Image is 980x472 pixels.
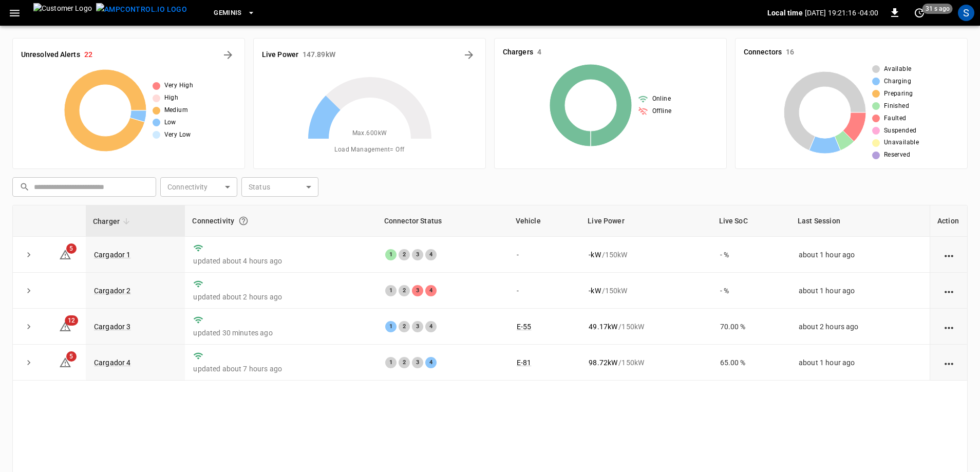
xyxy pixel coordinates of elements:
[425,357,437,368] div: 4
[303,49,335,61] h6: 147.89 kW
[385,321,397,332] div: 1
[580,205,711,237] th: Live Power
[712,273,791,309] td: - %
[334,145,404,155] span: Load Management = Off
[930,205,967,237] th: Action
[66,243,77,254] span: 5
[412,285,423,296] div: 3
[214,7,242,19] span: Geminis
[164,105,188,116] span: Medium
[352,128,387,139] span: Max. 600 kW
[790,273,930,309] td: about 1 hour ago
[911,5,928,21] button: set refresh interval
[399,249,410,260] div: 2
[193,292,368,302] p: updated about 2 hours ago
[508,273,581,309] td: -
[399,357,410,368] div: 2
[385,285,397,296] div: 1
[234,212,253,230] button: Connection between the charger and our software.
[84,49,92,61] h6: 22
[59,322,71,330] a: 12
[425,285,437,296] div: 4
[790,205,930,237] th: Last Session
[589,286,703,296] div: / 150 kW
[385,357,397,368] div: 1
[377,205,508,237] th: Connector Status
[164,93,179,103] span: High
[652,94,671,104] span: Online
[412,249,423,260] div: 3
[262,49,298,61] h6: Live Power
[93,215,133,228] span: Charger
[59,358,71,366] a: 5
[66,351,77,362] span: 5
[193,328,368,338] p: updated 30 minutes ago
[884,114,907,124] span: Faulted
[94,323,131,331] a: Cargador 3
[884,101,909,111] span: Finished
[712,345,791,381] td: 65.00 %
[744,47,782,58] h6: Connectors
[94,358,131,367] a: Cargador 4
[958,5,974,21] div: profile-icon
[425,249,437,260] div: 4
[164,81,194,91] span: Very High
[790,309,930,345] td: about 2 hours ago
[767,8,803,18] p: Local time
[21,355,36,370] button: expand row
[652,106,672,117] span: Offline
[884,138,919,148] span: Unavailable
[508,237,581,273] td: -
[589,357,617,368] p: 98.72 kW
[193,256,368,266] p: updated about 4 hours ago
[65,315,78,326] span: 12
[21,247,36,262] button: expand row
[164,118,176,128] span: Low
[425,321,437,332] div: 4
[517,323,532,331] a: E-55
[220,47,236,63] button: All Alerts
[399,321,410,332] div: 2
[537,47,541,58] h6: 4
[943,357,955,368] div: action cell options
[193,364,368,374] p: updated about 7 hours ago
[21,49,80,61] h6: Unresolved Alerts
[786,47,794,58] h6: 16
[412,321,423,332] div: 3
[192,212,369,230] div: Connectivity
[94,287,131,295] a: Cargador 2
[884,64,912,74] span: Available
[461,47,477,63] button: Energy Overview
[922,4,953,14] span: 31 s ago
[712,205,791,237] th: Live SoC
[589,250,600,260] p: - kW
[589,250,703,260] div: / 150 kW
[385,249,397,260] div: 1
[943,322,955,332] div: action cell options
[712,237,791,273] td: - %
[94,251,131,259] a: Cargador 1
[589,357,703,368] div: / 150 kW
[210,3,259,23] button: Geminis
[21,283,36,298] button: expand row
[503,47,533,58] h6: Chargers
[589,322,703,332] div: / 150 kW
[59,250,71,258] a: 5
[164,130,191,140] span: Very Low
[21,319,36,334] button: expand row
[790,345,930,381] td: about 1 hour ago
[508,205,581,237] th: Vehicle
[943,250,955,260] div: action cell options
[589,286,600,296] p: - kW
[943,286,955,296] div: action cell options
[884,77,911,87] span: Charging
[399,285,410,296] div: 2
[412,357,423,368] div: 3
[805,8,878,18] p: [DATE] 19:21:16 -04:00
[884,150,910,160] span: Reserved
[884,89,913,99] span: Preparing
[96,3,187,16] img: ampcontrol.io logo
[712,309,791,345] td: 70.00 %
[790,237,930,273] td: about 1 hour ago
[884,126,917,136] span: Suspended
